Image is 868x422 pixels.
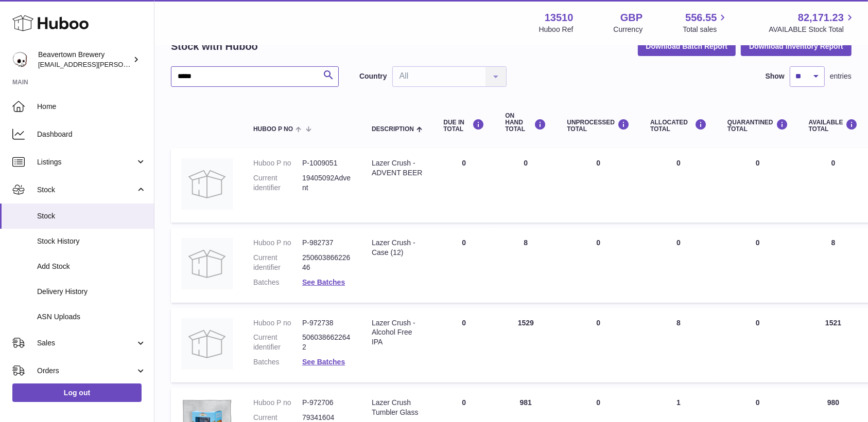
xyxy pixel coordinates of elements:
span: Listings [37,157,135,167]
div: Huboo Ref [539,25,574,34]
div: Lazer Crush - Case (12) [372,238,423,258]
td: 8 [495,228,557,303]
td: 0 [557,308,640,383]
td: 0 [433,148,495,223]
a: See Batches [302,358,345,366]
span: Home [37,102,146,112]
dt: Batches [253,357,302,367]
span: 556.55 [685,11,717,25]
a: See Batches [302,278,345,286]
td: 0 [557,228,640,303]
dt: Current identifier [253,333,302,352]
img: product image [181,318,233,370]
span: Add Stock [37,262,146,271]
span: Huboo P no [253,126,293,133]
span: Delivery History [37,287,146,297]
td: 0 [557,148,640,223]
span: 0 [756,159,760,167]
h2: Stock with Huboo [171,40,258,53]
strong: GBP [620,11,643,25]
td: 0 [495,148,557,223]
div: QUARANTINED Total [727,119,788,133]
div: Lazer Crush - ADVENT BEER [372,158,423,178]
span: entries [830,71,852,81]
div: AVAILABLE Total [809,119,858,133]
td: 0 [433,308,495,383]
span: Stock History [37,236,146,246]
div: ON HAND Total [505,113,546,133]
label: Show [766,71,785,81]
span: [EMAIL_ADDRESS][PERSON_NAME][DOMAIN_NAME] [38,60,206,68]
td: 0 [640,148,717,223]
label: Country [359,71,387,81]
dt: Current identifier [253,173,302,193]
span: 82,171.23 [798,11,844,25]
dt: Huboo P no [253,398,302,408]
div: Beavertown Brewery [38,50,131,69]
span: Stock [37,211,146,221]
img: kit.lowe@beavertownbrewery.co.uk [12,52,28,67]
td: 0 [433,228,495,303]
dd: P-1009051 [302,158,351,168]
a: Log out [12,383,142,402]
div: Currency [614,25,643,34]
td: 1529 [495,308,557,383]
a: 556.55 Total sales [683,11,728,34]
div: DUE IN TOTAL [443,119,484,133]
dd: P-982737 [302,238,351,248]
dt: Current identifier [253,253,302,272]
span: 0 [756,319,760,327]
dd: P-972738 [302,318,351,328]
button: Download Inventory Report [741,37,852,56]
dt: Huboo P no [253,158,302,168]
dd: P-972706 [302,398,351,408]
dd: 25060386622646 [302,253,351,272]
a: 82,171.23 AVAILABLE Stock Total [769,11,856,34]
div: Lazer Crush Tumbler Glass [372,398,423,417]
span: Sales [37,338,135,348]
dd: 19405092Advent [302,173,351,193]
dt: Huboo P no [253,238,302,248]
span: ASN Uploads [37,312,146,322]
span: 0 [756,398,760,407]
span: Stock [37,185,135,195]
td: 0 [640,228,717,303]
td: 8 [640,308,717,383]
img: product image [181,158,233,210]
span: 0 [756,238,760,247]
dt: Huboo P no [253,318,302,328]
img: product image [181,238,233,289]
dd: 5060386622642 [302,333,351,352]
div: Lazer Crush - Alcohol Free IPA [372,318,423,347]
button: Download Batch Report [638,37,736,56]
dt: Batches [253,278,302,287]
span: Description [372,126,414,133]
span: Total sales [683,25,728,34]
span: AVAILABLE Stock Total [769,25,856,34]
div: ALLOCATED Total [650,119,707,133]
div: UNPROCESSED Total [567,119,630,133]
span: Orders [37,366,135,376]
strong: 13510 [545,11,574,25]
span: Dashboard [37,130,146,139]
